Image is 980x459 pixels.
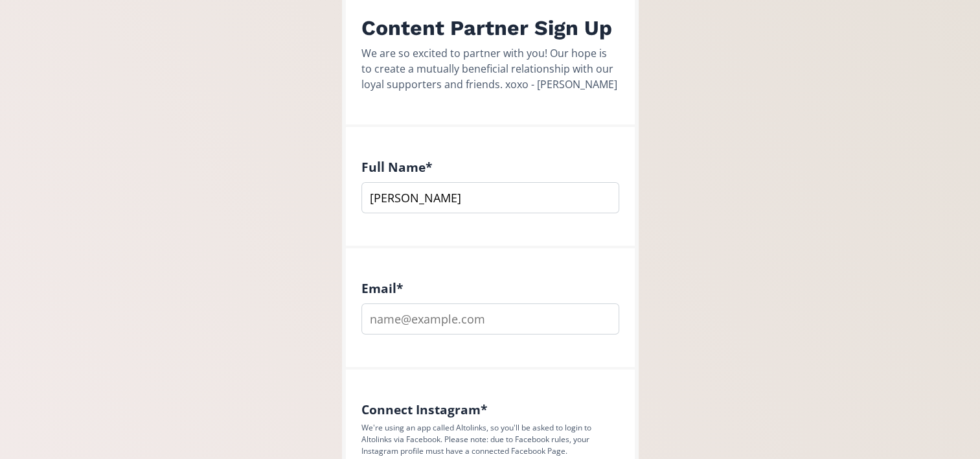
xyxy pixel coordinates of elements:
[361,159,619,174] h4: Full Name *
[361,45,619,92] div: We are so excited to partner with you! Our hope is to create a mutually beneficial relationship w...
[361,16,619,40] h2: Content Partner Sign Up
[361,281,619,296] h4: Email *
[361,303,619,335] input: name@example.com
[361,402,619,417] h4: Connect Instagram *
[361,422,619,457] p: We're using an app called Altolinks, so you'll be asked to login to Altolinks via Facebook. Pleas...
[361,182,619,213] input: Type your full name...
